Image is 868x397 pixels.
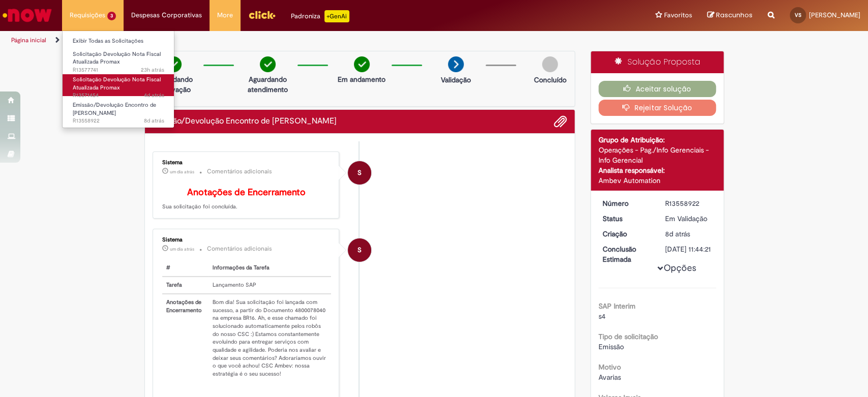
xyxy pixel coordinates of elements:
img: click_logo_yellow_360x200.png [248,7,276,22]
td: Bom dia! Sua solicitação foi lançada com sucesso, a partir do Documento 4800078040 na empresa BR1... [208,294,332,382]
span: [PERSON_NAME] [809,11,860,19]
h2: Emissão/Devolução Encontro de Contas Fornecedor Histórico de tíquete [153,117,337,126]
td: Lançamento SAP [208,277,332,294]
span: Rascunhos [716,10,753,20]
p: Concluído [533,75,566,85]
div: System [348,161,371,185]
img: arrow-next.png [448,56,464,72]
time: 29/09/2025 15:28:37 [141,66,164,74]
div: Padroniza [291,10,349,22]
b: Motivo [598,362,621,372]
b: SAP Interim [598,301,636,311]
span: More [217,10,233,20]
span: 3 [107,12,116,20]
span: S [357,161,362,185]
span: 23h atrás [141,66,164,74]
small: Comentários adicionais [207,245,272,253]
dt: Status [595,213,657,224]
div: Grupo de Atribuição: [598,135,716,145]
dt: Número [595,198,657,208]
th: # [162,260,208,277]
img: img-circle-grey.png [542,56,558,72]
a: Aberto R13577741 : Solicitação Devolução Nota Fiscal Atualizada Promax [63,49,174,71]
span: R13577741 [73,66,164,74]
span: 8d atrás [665,229,690,238]
span: Requisições [70,10,105,20]
div: Operações - Pag./Info Gerenciais - Info Gerencial [598,145,716,165]
span: R13571454 [73,91,164,100]
time: 26/09/2025 16:09:22 [144,91,164,99]
span: S [357,238,362,262]
p: +GenAi [324,10,349,22]
div: 23/09/2025 12:50:16 [665,229,712,239]
div: [DATE] 11:44:21 [665,244,712,254]
a: Aberto R13571454 : Solicitação Devolução Nota Fiscal Atualizada Promax [63,74,174,96]
span: Solicitação Devolução Nota Fiscal Atualizada Promax [73,50,161,66]
button: Aceitar solução [598,81,716,97]
time: 29/09/2025 09:44:26 [170,246,194,252]
ul: Requisições [62,30,174,128]
dt: Conclusão Estimada [595,244,657,264]
time: 23/09/2025 12:50:16 [665,229,690,238]
a: Rascunhos [707,11,753,20]
p: Aguardando atendimento [243,74,292,95]
img: check-circle-green.png [260,56,276,72]
a: Aberto R13558922 : Emissão/Devolução Encontro de Contas Fornecedor [63,100,174,121]
button: Adicionar anexos [554,115,567,128]
div: System [348,238,371,262]
div: Analista responsável: [598,165,716,175]
p: Em andamento [338,74,385,84]
img: check-circle-green.png [354,56,370,72]
span: R13558922 [73,117,164,125]
span: Emissão [598,342,624,351]
div: Solução Proposta [591,51,724,73]
th: Informações da Tarefa [208,260,332,277]
b: Tipo de solicitação [598,332,658,341]
dt: Criação [595,229,657,239]
time: 23/09/2025 12:50:17 [144,117,164,125]
div: Em Validação [665,213,712,224]
b: Anotações de Encerramento [187,187,306,198]
div: Ambev Automation [598,175,716,186]
span: 8d atrás [144,117,164,125]
span: um dia atrás [170,246,194,252]
div: Sistema [162,237,332,243]
th: Tarefa [162,277,208,294]
span: Solicitação Devolução Nota Fiscal Atualizada Promax [73,76,161,91]
div: R13558922 [665,198,712,208]
span: um dia atrás [170,169,194,175]
span: Avarias [598,373,621,382]
button: Rejeitar Solução [598,100,716,116]
span: Favoritos [664,10,692,20]
span: 4d atrás [144,91,164,99]
p: Sua solicitação foi concluída. [162,188,332,211]
span: VS [795,12,801,18]
ul: Trilhas de página [8,31,571,50]
time: 29/09/2025 09:44:29 [170,169,194,175]
a: Página inicial [11,36,46,44]
th: Anotações de Encerramento [162,294,208,382]
small: Comentários adicionais [207,167,272,176]
span: Emissão/Devolução Encontro de [PERSON_NAME] [73,101,156,117]
a: Exibir Todas as Solicitações [63,36,174,47]
p: Validação [441,75,471,85]
span: Despesas Corporativas [131,10,202,20]
img: ServiceNow [1,5,53,25]
div: Sistema [162,160,332,166]
span: s4 [598,312,606,321]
